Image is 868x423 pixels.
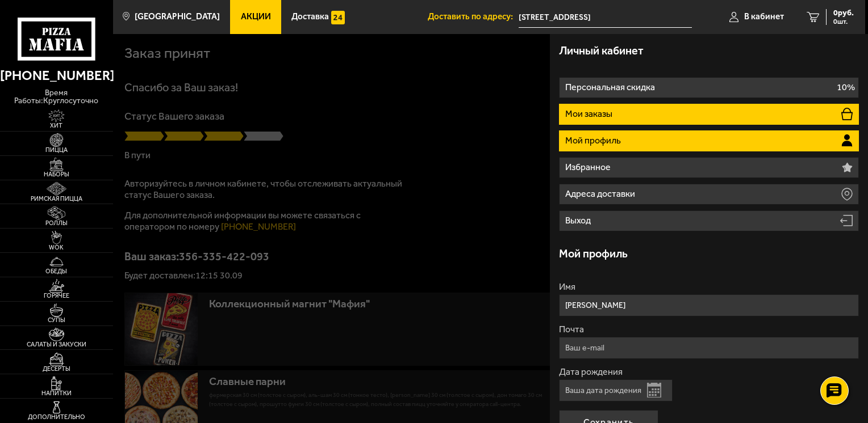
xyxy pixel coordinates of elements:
p: 10% [837,83,855,92]
button: Открыть календарь [647,383,661,397]
span: В кабинет [744,12,784,21]
span: [GEOGRAPHIC_DATA] [135,12,220,21]
img: 15daf4d41897b9f0e9f617042186c801.svg [331,11,345,24]
input: Ваша дата рождения [559,379,673,401]
span: 0 шт. [833,18,854,25]
label: Дата рождения [559,367,859,377]
p: Избранное [565,163,613,172]
h3: Личный кабинет [559,45,644,57]
input: Ваш e-mail [559,337,859,359]
span: Доставить по адресу: [428,12,519,21]
p: Выход [565,216,593,225]
p: Адреса доставки [565,189,637,198]
label: Имя [559,282,859,291]
p: Мои заказы [565,109,615,119]
input: Ваше имя [559,294,859,316]
label: Почта [559,325,859,334]
span: 0 руб. [833,9,854,17]
input: Ваш адрес доставки [519,7,692,28]
span: Акции [241,12,271,21]
p: Мой профиль [565,136,623,145]
h3: Мой профиль [559,248,628,260]
span: Доставка [291,12,329,21]
p: Персональная скидка [565,83,657,92]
